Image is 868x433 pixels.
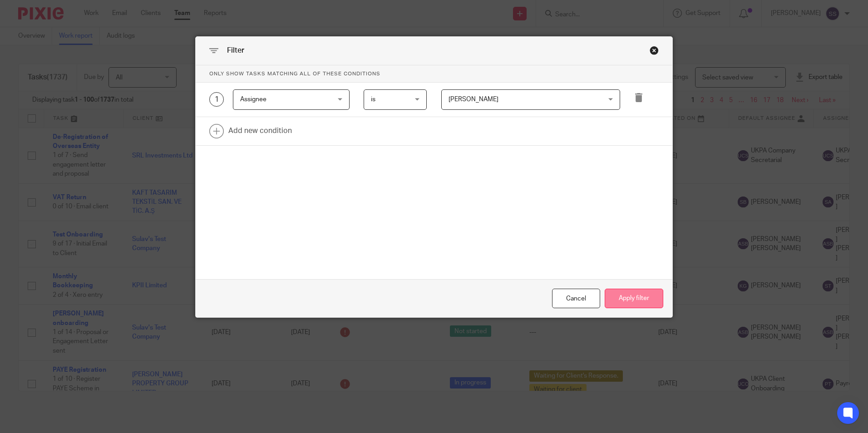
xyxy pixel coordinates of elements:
[552,289,600,308] div: Close this dialog window
[449,96,498,103] span: [PERSON_NAME]
[371,96,375,103] span: is
[240,96,266,103] span: Assignee
[227,47,244,54] span: Filter
[605,289,663,308] button: Apply filter
[196,65,672,83] p: Only show tasks matching all of these conditions
[209,92,224,107] div: 1
[650,46,659,55] div: Close this dialog window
